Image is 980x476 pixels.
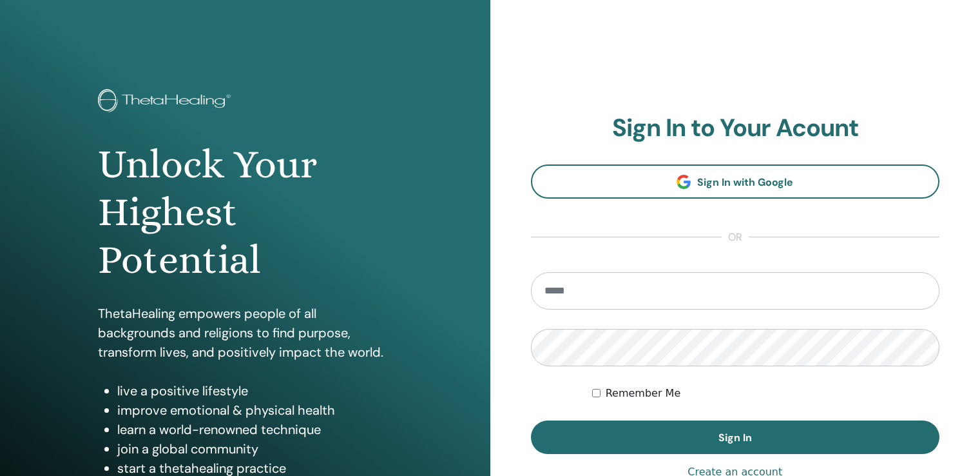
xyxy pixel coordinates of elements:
[592,386,939,401] div: Keep me authenticated indefinitely or until I manually logout
[531,421,940,454] button: Sign In
[117,401,392,420] li: improve emotional & physical health
[117,420,392,439] li: learn a world-renowned technique
[531,164,940,199] a: Sign In with Google
[98,304,392,362] p: ThetaHealing empowers people of all backgrounds and religions to find purpose, transform lives, a...
[117,381,392,401] li: live a positive lifestyle
[98,141,392,284] h1: Unlock Your Highest Potential
[606,386,681,401] label: Remember Me
[117,439,392,459] li: join a global community
[718,431,752,444] span: Sign In
[697,175,793,189] span: Sign In with Google
[531,114,940,143] h2: Sign In to Your Acount
[722,230,749,245] span: or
